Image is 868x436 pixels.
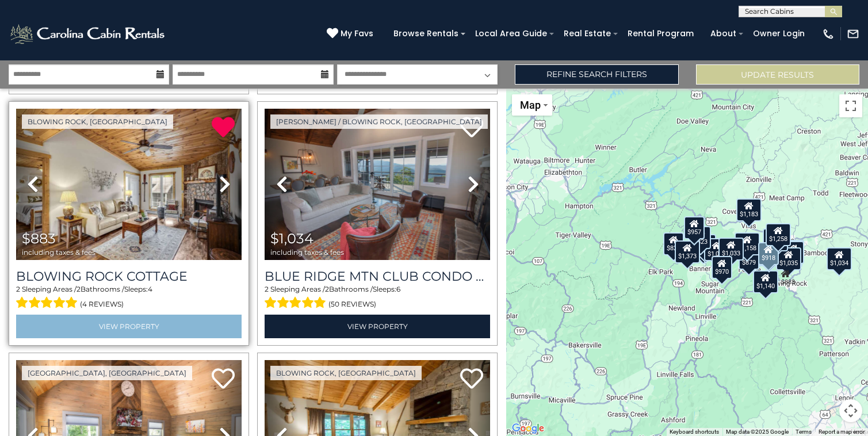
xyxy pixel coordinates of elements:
a: Blowing Rock, [GEOGRAPHIC_DATA] [22,114,173,129]
div: $879 [739,247,759,270]
span: 2 [77,285,81,293]
img: Google [509,421,547,436]
span: 2 [16,285,20,293]
span: Map [520,99,541,111]
div: $1,258 [766,223,791,246]
div: $1,183 [736,198,761,221]
a: View Property [16,315,242,338]
div: $1,035 [776,247,801,270]
a: Terms (opens in new tab) [796,429,812,435]
a: Owner Login [747,25,810,43]
div: $1,158 [734,232,759,255]
span: 4 [148,285,152,293]
span: My Favs [341,28,373,40]
span: (4 reviews) [80,297,124,312]
div: $979 [783,241,804,264]
a: Real Estate [558,25,617,43]
button: Map camera controls [839,399,862,422]
a: My Favs [327,28,376,40]
a: Browse Rentals [388,25,464,43]
span: 2 [325,285,329,293]
a: Add to favorites [460,367,483,392]
span: $1,034 [270,230,313,247]
a: [PERSON_NAME] / Blowing Rock, [GEOGRAPHIC_DATA] [270,114,488,129]
div: $1,151 [762,228,787,251]
a: Add to favorites [212,367,235,392]
button: Keyboard shortcuts [670,428,719,436]
span: 2 [265,285,269,293]
div: $1,034 [827,247,852,270]
img: thumbnail_166598557.jpeg [16,109,242,260]
img: thumbnail_163266125.jpeg [265,109,490,260]
div: $1,033 [718,238,743,261]
span: including taxes & fees [270,248,344,256]
a: [GEOGRAPHIC_DATA], [GEOGRAPHIC_DATA] [22,366,192,380]
div: $939 [783,240,804,263]
div: Sleeping Areas / Bathrooms / Sleeps: [265,284,490,312]
a: Blowing Rock, [GEOGRAPHIC_DATA] [270,366,422,380]
a: View Property [265,315,490,338]
a: Blowing Rock Cottage [16,269,242,284]
span: Map data ©2025 Google [726,429,789,435]
a: Report a map error [819,429,865,435]
img: White-1-2.png [9,22,168,45]
div: $883 [781,270,795,286]
span: 6 [396,285,400,293]
div: $970 [712,256,732,279]
div: $1,373 [675,240,700,263]
div: $1,070 [704,238,729,261]
span: including taxes & fees [22,248,95,256]
div: $918 [758,242,779,265]
a: Blue Ridge Mtn Club Condo C-303 [265,269,490,284]
div: $1,140 [753,270,778,293]
button: Toggle fullscreen view [839,94,862,117]
a: Refine Search Filters [515,64,678,85]
img: mail-regular-white.png [847,28,859,40]
div: $828 [663,232,684,255]
a: Local Area Guide [469,25,553,43]
a: About [705,25,742,43]
img: phone-regular-white.png [822,28,835,40]
a: Rental Program [622,25,699,43]
a: Open this area in Google Maps (opens a new window) [509,421,547,436]
div: Sleeping Areas / Bathrooms / Sleeps: [16,284,242,312]
span: (50 reviews) [328,297,376,312]
button: Update Results [696,64,859,85]
div: $957 [684,216,705,239]
button: Change map style [512,94,552,116]
span: $883 [22,230,56,247]
div: $823 [690,226,710,249]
